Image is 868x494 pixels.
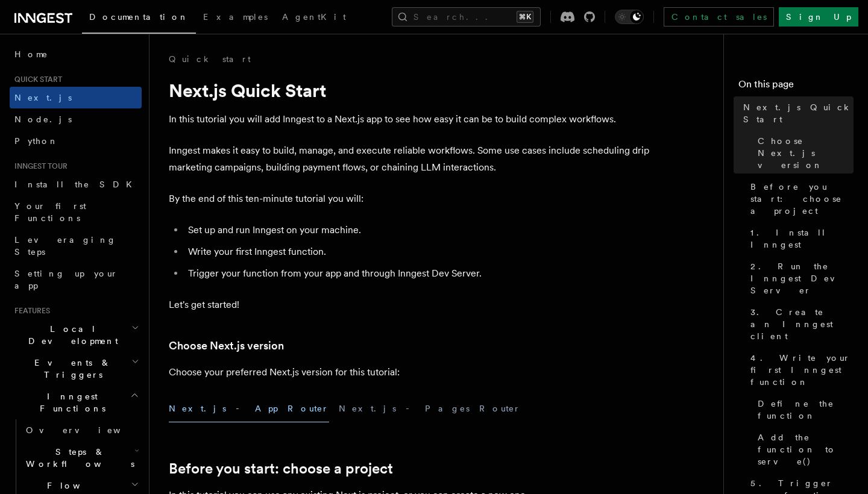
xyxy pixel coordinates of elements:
[184,265,651,282] li: Trigger your function from your app and through Inngest Dev Server.
[746,301,854,347] a: 3. Create an Inngest client
[169,337,284,354] a: Choose Next.js version
[26,425,150,435] span: Overview
[169,80,651,101] h1: Next.js Quick Start
[339,395,521,422] button: Next.js - Pages Router
[738,77,854,96] h4: On this page
[21,446,134,470] span: Steps & Workflows
[203,12,268,22] span: Examples
[392,7,541,27] button: Search...⌘K
[10,229,142,263] a: Leveraging Steps
[10,390,130,414] span: Inngest Functions
[14,48,48,60] span: Home
[750,306,854,342] span: 3. Create an Inngest client
[169,111,651,128] p: In this tutorial you will add Inngest to a Next.js app to see how easy it can be to build complex...
[753,130,854,176] a: Choose Next.js version
[169,190,651,207] p: By the end of this ten-minute tutorial you will:
[517,11,533,23] kbd: ⌘K
[14,269,118,290] span: Setting up your app
[14,136,58,146] span: Python
[750,181,854,217] span: Before you start: choose a project
[14,201,86,223] span: Your first Functions
[753,427,854,472] a: Add the function to serve()
[10,161,68,171] span: Inngest tour
[779,7,858,27] a: Sign Up
[664,7,774,27] a: Contact sales
[10,352,142,386] button: Events & Triggers
[14,93,72,102] span: Next.js
[196,4,275,33] a: Examples
[169,460,393,477] a: Before you start: choose a project
[746,347,854,393] a: 4. Write your first Inngest function
[10,174,142,195] a: Install the SDK
[184,243,651,260] li: Write your first Inngest function.
[10,357,131,381] span: Events & Triggers
[10,87,142,108] a: Next.js
[10,108,142,130] a: Node.js
[89,12,189,22] span: Documentation
[82,4,196,34] a: Documentation
[169,142,651,176] p: Inngest makes it easy to build, manage, and execute reliable workflows. Some use cases include sc...
[21,441,142,475] button: Steps & Workflows
[10,195,142,229] a: Your first Functions
[746,176,854,222] a: Before you start: choose a project
[10,75,62,84] span: Quick start
[758,398,854,422] span: Define the function
[738,96,854,130] a: Next.js Quick Start
[14,235,116,257] span: Leveraging Steps
[14,114,72,124] span: Node.js
[10,130,142,152] a: Python
[615,10,644,24] button: Toggle dark mode
[10,43,142,65] a: Home
[10,263,142,296] a: Setting up your app
[169,395,329,422] button: Next.js - App Router
[169,53,251,65] a: Quick start
[750,260,854,296] span: 2. Run the Inngest Dev Server
[750,227,854,251] span: 1. Install Inngest
[10,323,131,347] span: Local Development
[169,364,651,381] p: Choose your preferred Next.js version for this tutorial:
[10,386,142,419] button: Inngest Functions
[758,135,854,171] span: Choose Next.js version
[10,306,50,316] span: Features
[169,296,651,313] p: Let's get started!
[753,393,854,427] a: Define the function
[184,222,651,239] li: Set up and run Inngest on your machine.
[750,352,854,388] span: 4. Write your first Inngest function
[282,12,346,22] span: AgentKit
[14,180,139,189] span: Install the SDK
[10,318,142,352] button: Local Development
[21,419,142,441] a: Overview
[743,101,854,125] span: Next.js Quick Start
[758,431,854,467] span: Add the function to serve()
[746,255,854,301] a: 2. Run the Inngest Dev Server
[746,222,854,255] a: 1. Install Inngest
[275,4,353,33] a: AgentKit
